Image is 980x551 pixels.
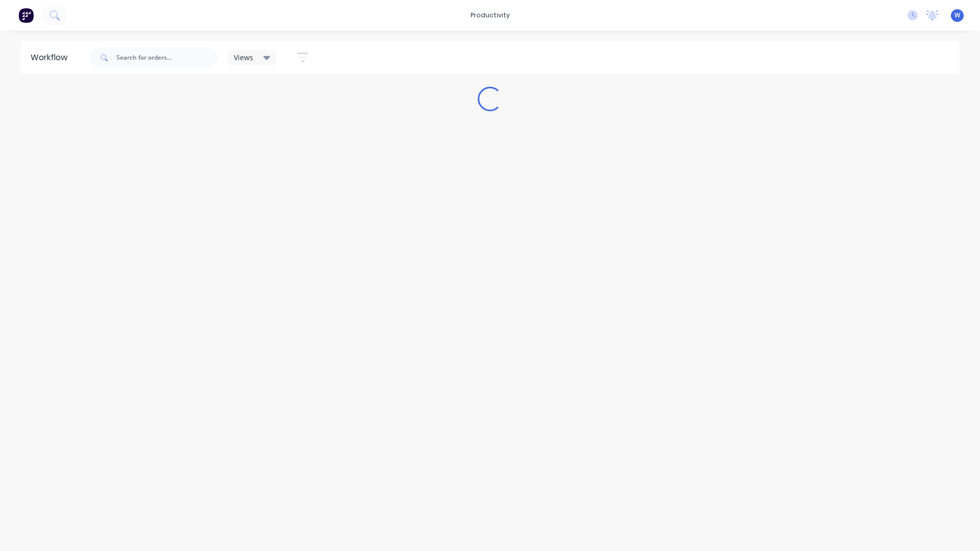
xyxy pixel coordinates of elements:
[18,8,34,23] img: Factory
[234,52,253,63] span: Views
[954,11,960,20] span: W
[465,8,515,23] div: productivity
[31,52,72,64] div: Workflow
[116,47,217,68] input: Search for orders...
